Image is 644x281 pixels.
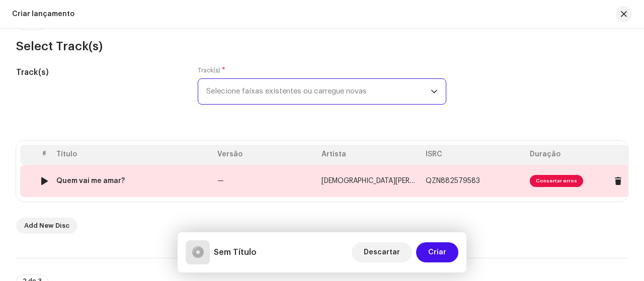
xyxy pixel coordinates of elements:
[16,66,182,78] h5: Track(s)
[52,145,213,165] th: Título
[431,79,438,104] div: dropdown trigger
[422,145,526,165] th: ISRC
[206,79,431,104] span: Selecione faixas existentes ou carregue novas
[217,177,224,184] span: —
[16,38,628,54] h3: Select Track(s)
[198,66,225,74] label: Track(s)
[530,175,583,187] span: Consertar erros
[321,177,448,184] span: Diamon Lamusik
[426,177,480,184] span: QZN882579583
[317,145,422,165] th: Artista
[213,145,317,165] th: Versão
[526,145,630,165] th: Duração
